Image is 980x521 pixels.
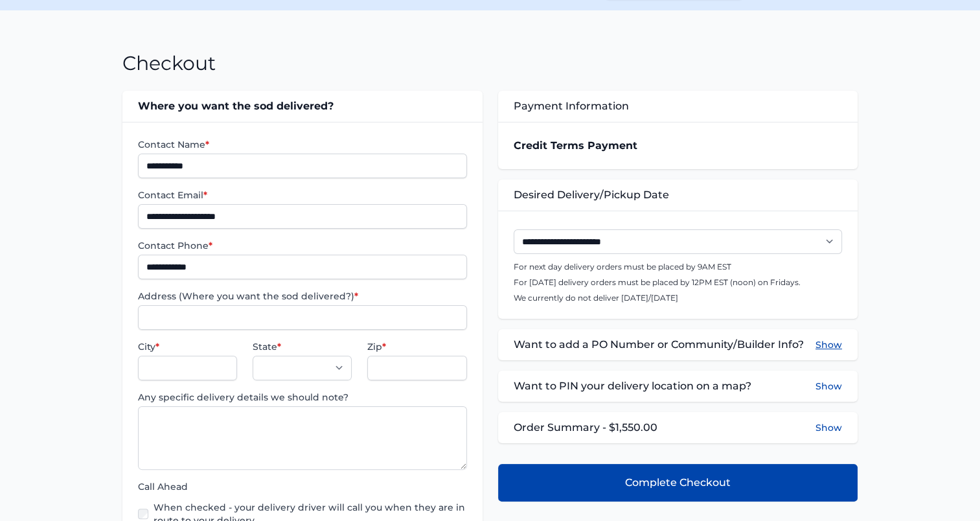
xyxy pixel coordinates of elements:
[815,378,842,394] button: Show
[498,464,858,502] button: Complete Checkout
[367,340,466,353] label: Zip
[138,138,466,151] label: Contact Name
[138,480,466,493] label: Call Ahead
[138,239,466,252] label: Contact Phone
[138,189,466,202] label: Contact Email
[138,391,466,404] label: Any specific delivery details we should note?
[625,475,731,491] span: Complete Checkout
[815,337,842,353] button: Show
[498,179,858,211] div: Desired Delivery/Pickup Date
[122,91,482,122] div: Where you want the sod delivered?
[514,337,804,353] span: Want to add a PO Number or Community/Builder Info?
[514,277,842,288] p: For [DATE] delivery orders must be placed by 12PM EST (noon) on Fridays.
[815,421,842,434] button: Show
[138,340,237,353] label: City
[138,290,466,303] label: Address (Where you want the sod delivered?)
[498,91,858,122] div: Payment Information
[514,378,751,394] span: Want to PIN your delivery location on a map?
[253,340,352,353] label: State
[122,52,216,75] h1: Checkout
[514,262,842,272] p: For next day delivery orders must be placed by 9AM EST
[514,420,657,435] span: Order Summary - $1,550.00
[514,293,842,303] p: We currently do not deliver [DATE]/[DATE]
[514,139,637,152] strong: Credit Terms Payment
